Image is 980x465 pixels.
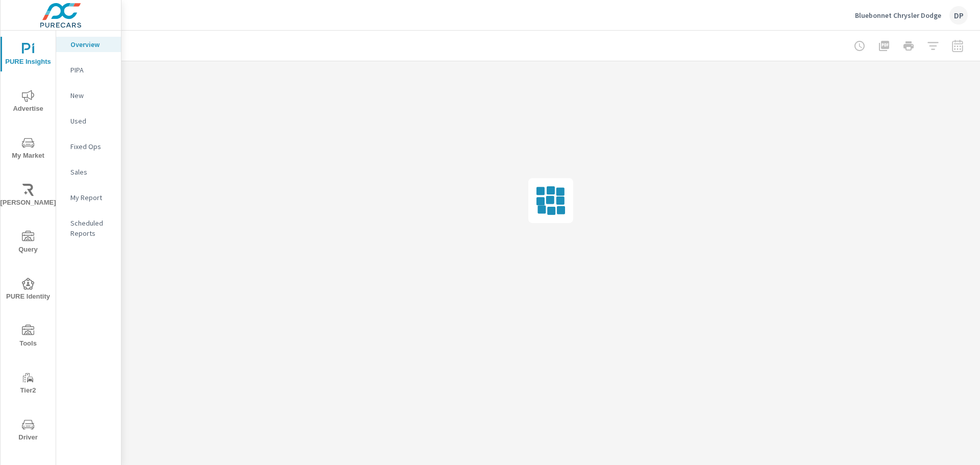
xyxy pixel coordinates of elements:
p: My Report [70,192,113,203]
span: [PERSON_NAME] [4,184,53,209]
span: PURE Identity [4,278,53,303]
div: Sales [56,164,121,180]
span: Tools [4,325,53,350]
div: My Report [56,190,121,205]
div: Scheduled Reports [56,215,121,241]
p: Sales [70,167,113,177]
span: My Market [4,137,53,162]
p: PIPA [70,65,113,75]
div: DP [949,6,968,25]
div: Fixed Ops [56,139,121,154]
p: New [70,90,113,101]
p: Fixed Ops [70,141,113,152]
div: PIPA [56,62,121,78]
p: Used [70,116,113,126]
p: Bluebonnet Chrysler Dodge [855,11,941,20]
p: Overview [70,39,113,50]
div: Overview [56,37,121,52]
div: New [56,88,121,103]
span: Advertise [4,90,53,115]
span: Tier2 [4,372,53,397]
span: Query [4,231,53,256]
span: Driver [4,419,53,444]
p: Scheduled Reports [70,218,113,238]
span: PURE Insights [4,43,53,68]
div: Used [56,113,121,129]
